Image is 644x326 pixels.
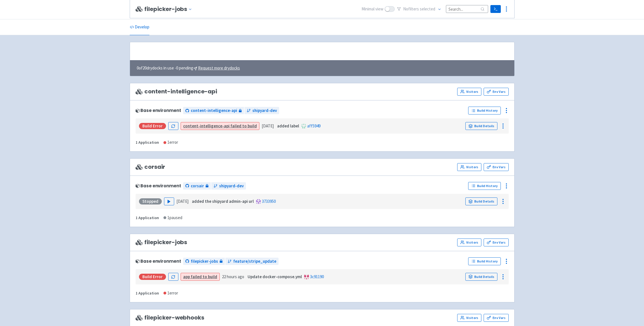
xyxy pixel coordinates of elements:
[136,183,181,188] div: Base environment
[244,107,279,114] a: shipyard-dev
[457,163,481,171] a: Visitors
[163,215,182,221] div: 1 paused
[163,139,178,146] div: 1 error
[183,123,257,129] a: content-intelligence-api failed to build
[262,123,274,129] time: [DATE]
[183,123,230,129] strong: content-intelligence-api
[484,88,508,96] a: Env Vars
[420,6,435,12] span: selected
[446,5,488,13] input: Search...
[130,19,149,35] a: Develop
[191,183,204,189] span: corsair
[468,107,501,114] a: Build History
[465,273,497,281] a: Build Details
[484,239,508,246] a: Env Vars
[310,274,324,279] a: 3c91190
[136,164,165,170] span: corsair
[457,88,481,96] a: Visitors
[211,182,246,190] a: shipyard-dev
[176,199,189,204] time: [DATE]
[139,274,166,280] div: Build Error
[252,107,277,114] span: shipyard-dev
[490,5,501,13] a: Terminal
[139,123,166,129] div: Build Error
[403,6,435,12] span: No filter s
[465,197,497,205] a: Build Details
[136,259,181,264] div: Base environment
[248,274,302,279] strong: Update docker-compose.yml
[163,290,178,296] div: 1 error
[468,182,501,190] a: Build History
[277,123,299,129] strong: added label
[191,107,237,114] span: content-intelligence-api
[465,122,497,130] a: Build Details
[136,139,159,146] div: 1 Application
[183,107,244,114] a: content-intelligence-api
[136,88,217,95] span: content-intelligence-api
[219,183,244,189] span: shipyard-dev
[191,258,218,265] span: filepicker-jobs
[183,182,211,190] a: corsair
[225,258,279,265] a: feature/stripe_update
[183,258,225,265] a: filepicker-jobs
[136,108,181,113] div: Base environment
[262,199,276,204] a: 3733950
[484,314,508,322] a: Env Vars
[136,215,159,221] div: 1 Application
[136,239,187,246] span: filepicker-jobs
[198,65,240,71] u: Request more drydocks
[468,257,501,265] a: Build History
[222,274,244,279] time: 22 hours ago
[457,239,481,246] a: Visitors
[136,290,159,296] div: 1 Application
[164,197,174,205] button: Play
[307,123,320,129] a: aff5949
[192,199,254,204] strong: added the shipyard admin-api url
[183,274,190,279] strong: app
[183,274,217,279] a: app failed to build
[144,6,194,12] button: filepicker-jobs
[137,65,240,71] span: 0 of 20 drydocks in use - 0 pending
[362,6,383,12] span: Minimal view
[233,258,276,265] span: feature/stripe_update
[136,314,204,321] span: filepicker-webhooks
[484,163,508,171] a: Env Vars
[457,314,481,322] a: Visitors
[139,198,162,204] div: Stopped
